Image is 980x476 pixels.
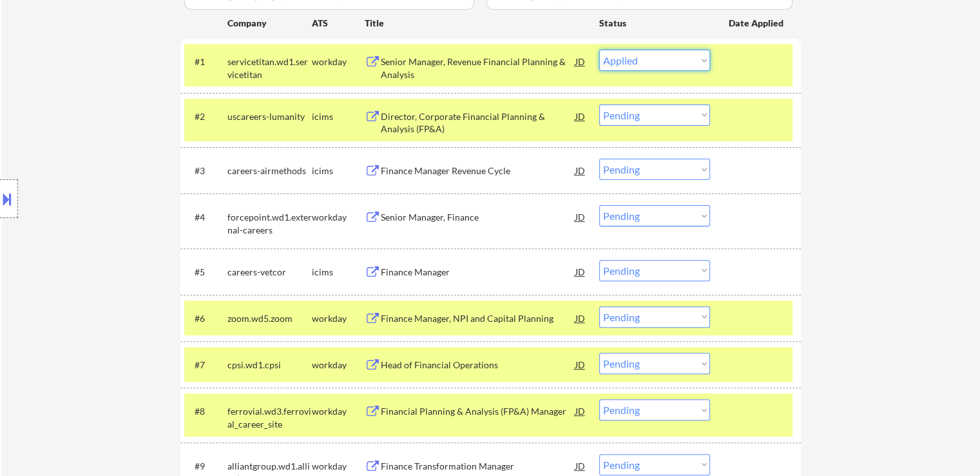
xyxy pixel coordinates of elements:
div: Title [365,17,587,30]
div: workday [312,460,365,473]
div: uscareers-lumanity [227,110,312,123]
div: workday [312,211,365,224]
div: #7 [195,359,217,372]
div: JD [574,260,587,283]
div: JD [574,159,587,182]
div: JD [574,306,587,330]
div: Company [227,17,312,30]
div: ferrovial.wd3.ferrovial_career_site [227,405,312,430]
div: forcepoint.wd1.external-careers [227,211,312,236]
div: Finance Transformation Manager [381,460,575,473]
div: ATS [312,17,365,30]
div: workday [312,312,365,325]
div: JD [574,104,587,128]
div: icims [312,266,365,279]
div: zoom.wd5.zoom [227,312,312,325]
div: JD [574,353,587,376]
div: Head of Financial Operations [381,359,575,372]
div: #1 [195,55,217,68]
div: careers-vetcor [227,266,312,279]
div: #8 [195,405,217,418]
div: Senior Manager, Revenue Financial Planning & Analysis [381,55,575,81]
div: Finance Manager Revenue Cycle [381,164,575,177]
div: icims [312,164,365,177]
div: Finance Manager [381,266,575,279]
div: careers-airmethods [227,164,312,177]
div: JD [574,205,587,228]
div: servicetitan.wd1.servicetitan [227,55,312,81]
div: JD [574,399,587,422]
div: Date Applied [729,17,785,30]
div: workday [312,359,365,372]
div: Financial Planning & Analysis (FP&A) Manager [381,405,575,418]
div: Director, Corporate Financial Planning & Analysis (FP&A) [381,110,575,135]
div: Senior Manager, Finance [381,211,575,224]
div: cpsi.wd1.cpsi [227,359,312,372]
div: Status [599,11,710,34]
div: Finance Manager, NPI and Capital Planning [381,312,575,325]
div: icims [312,110,365,123]
div: workday [312,405,365,418]
div: JD [574,50,587,73]
div: workday [312,55,365,68]
div: #9 [195,460,217,473]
